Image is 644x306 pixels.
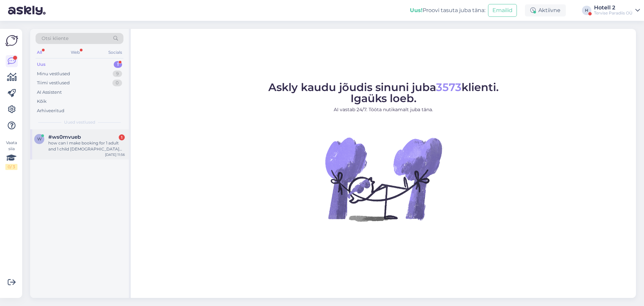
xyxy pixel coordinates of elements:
[5,164,17,170] div: 0 / 3
[5,34,18,47] img: Askly Logo
[119,134,125,140] div: 1
[37,61,46,68] div: Uus
[105,152,125,157] div: [DATE] 11:56
[113,71,122,77] div: 9
[112,80,122,86] div: 0
[48,140,125,152] div: how can I make booking for 1 adult and 1 child [DEMOGRAPHIC_DATA] years old? there is option only...
[36,48,43,57] div: All
[410,7,423,13] b: Uus!
[37,107,64,114] div: Arhiveeritud
[37,136,42,141] span: w
[323,119,444,239] img: No Chat active
[37,98,47,105] div: Kõik
[37,80,70,86] div: Tiimi vestlused
[410,6,485,14] div: Proovi tasuta juba täna:
[48,134,81,140] span: #ws0mvueb
[488,4,517,17] button: Emailid
[594,5,633,10] div: Hotell 2
[107,48,123,57] div: Socials
[64,119,95,125] span: Uued vestlused
[525,4,566,16] div: Aktiivne
[436,81,462,94] span: 3573
[37,89,62,96] div: AI Assistent
[114,61,122,68] div: 1
[582,6,591,15] div: H
[594,10,633,16] div: Tervise Paradiis OÜ
[268,81,499,105] span: Askly kaudu jõudis sinuni juba klienti. Igaüks loeb.
[37,71,70,77] div: Minu vestlused
[5,140,17,170] div: Vaata siia
[594,5,640,16] a: Hotell 2Tervise Paradiis OÜ
[268,106,499,113] p: AI vastab 24/7. Tööta nutikamalt juba täna.
[69,48,81,57] div: Web
[42,35,68,42] span: Otsi kliente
